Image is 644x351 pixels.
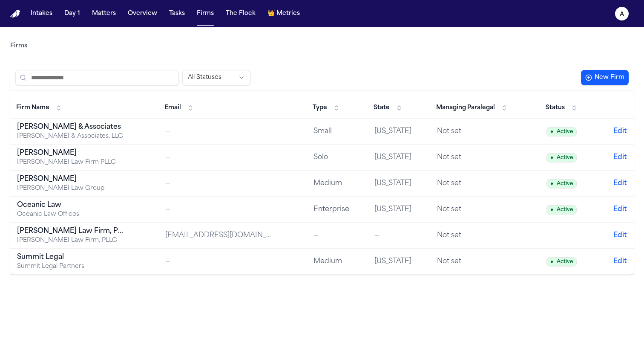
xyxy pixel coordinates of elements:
[222,6,259,21] button: The Flock
[12,101,66,115] button: Firm Name
[613,204,627,215] button: Edit
[17,122,124,132] div: [PERSON_NAME] & Associates
[10,42,27,50] nav: Breadcrumb
[546,153,577,162] span: Active
[541,101,582,115] button: Status
[193,6,217,21] button: Firms
[165,126,272,136] div: —
[166,6,188,21] button: Tasks
[17,252,124,262] div: Summit Legal
[550,154,553,161] span: ●
[17,148,124,158] div: [PERSON_NAME]
[550,180,553,187] span: ●
[437,256,533,267] div: Not set
[10,10,20,18] a: Home
[369,101,407,115] button: State
[17,226,124,236] div: [PERSON_NAME] Law Firm, PLLC
[165,204,272,215] div: —
[374,230,423,241] div: —
[437,126,533,136] div: Not set
[17,184,124,193] div: [PERSON_NAME] Law Group
[17,174,124,184] div: [PERSON_NAME]
[374,126,423,136] div: [US_STATE]
[313,230,361,241] div: —
[613,230,627,241] button: Edit
[437,178,533,189] div: Not set
[165,230,272,241] div: [EMAIL_ADDRESS][DOMAIN_NAME]
[17,158,124,167] div: [PERSON_NAME] Law Firm PLLC
[313,104,327,112] span: Type
[264,6,303,21] button: crownMetrics
[546,205,577,215] span: Active
[313,256,361,267] div: Medium
[165,178,272,189] div: —
[581,70,629,85] button: New Firm
[436,104,495,112] span: Managing Paralegal
[160,101,198,115] button: Email
[437,204,533,215] div: Not set
[313,204,361,215] div: Enterprise
[313,126,361,136] div: Small
[17,200,124,210] div: Oceanic Law
[613,152,627,162] button: Edit
[17,210,124,219] div: Oceanic Law Offices
[313,178,361,189] div: Medium
[165,152,272,162] div: —
[374,256,423,267] div: [US_STATE]
[308,101,344,115] button: Type
[124,6,161,21] button: Overview
[437,230,533,241] div: Not set
[546,257,577,267] span: Active
[89,6,119,21] button: Matters
[165,256,272,267] div: —
[550,206,553,213] span: ●
[546,127,577,136] span: Active
[10,42,27,50] a: Firms
[546,104,565,112] span: Status
[17,236,124,245] div: [PERSON_NAME] Law Firm, PLLC
[164,104,181,112] span: Email
[17,262,124,271] div: Summit Legal Partners
[16,104,49,112] span: Firm Name
[437,152,533,162] div: Not set
[374,104,390,112] span: State
[432,101,512,115] button: Managing Paralegal
[550,128,553,135] span: ●
[17,132,124,141] div: [PERSON_NAME] & Associates, LLC
[374,204,423,215] div: [US_STATE]
[374,152,423,162] div: [US_STATE]
[374,178,423,189] div: [US_STATE]
[550,258,553,265] span: ●
[613,178,627,189] button: Edit
[613,256,627,267] button: Edit
[10,10,20,18] img: Finch Logo
[27,6,56,21] button: Intakes
[546,179,577,189] span: Active
[613,126,627,136] button: Edit
[313,152,361,162] div: Solo
[61,6,83,21] button: Day 1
